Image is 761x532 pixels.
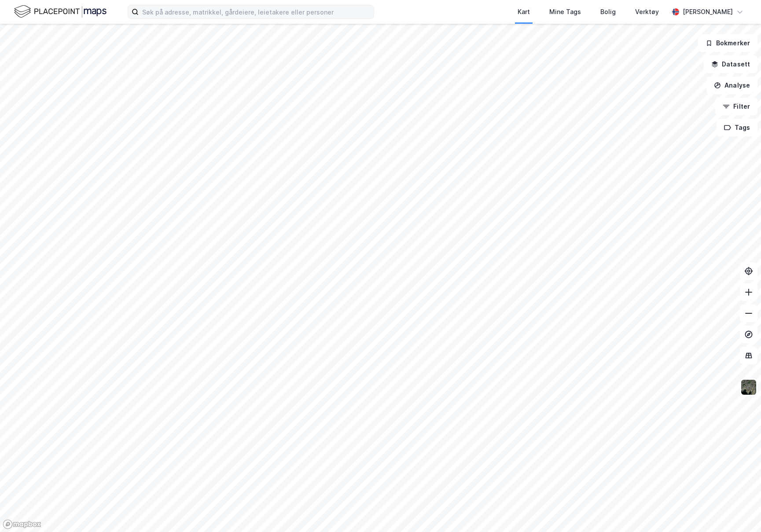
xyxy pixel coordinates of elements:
[3,519,41,529] a: Mapbox homepage
[706,77,757,94] button: Analyse
[600,7,616,17] div: Bolig
[549,7,581,17] div: Mine Tags
[717,490,761,532] iframe: Chat Widget
[683,7,733,17] div: [PERSON_NAME]
[704,55,757,73] button: Datasett
[715,98,757,115] button: Filter
[14,4,107,19] img: logo.f888ab2527a4732fd821a326f86c7f29.svg
[717,119,757,136] button: Tags
[635,7,659,17] div: Verktøy
[518,7,530,17] div: Kart
[139,5,374,18] input: Søk på adresse, matrikkel, gårdeiere, leietakere eller personer
[698,34,757,52] button: Bokmerker
[740,379,757,396] img: 9k=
